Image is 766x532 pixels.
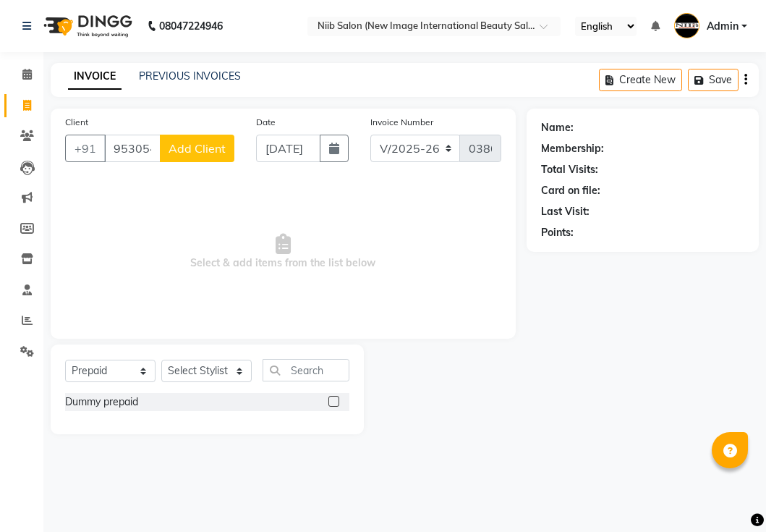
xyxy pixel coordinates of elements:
div: Card on file: [541,183,600,198]
span: Admin [707,19,739,34]
a: PREVIOUS INVOICES [139,69,241,83]
span: Select & add items from the list below [65,180,501,324]
div: Total Visits: [541,162,598,177]
img: Admin [674,13,699,38]
label: Date [256,116,276,129]
b: 08047224946 [159,6,223,46]
div: Dummy prepaid [65,394,138,410]
a: INVOICE [68,64,122,90]
label: Client [65,116,88,129]
div: Points: [541,225,574,240]
label: Invoice Number [370,116,433,129]
div: Membership: [541,141,604,156]
button: +91 [65,135,106,162]
iframe: chat widget [705,474,752,518]
button: Create New [599,69,682,91]
input: Search by Name/Mobile/Email/Code [104,135,161,162]
img: logo [37,6,136,46]
button: Save [688,69,739,91]
button: Add Client [160,135,234,162]
div: Name: [541,120,574,135]
span: Add Client [169,141,226,156]
input: Search [263,359,349,381]
div: Last Visit: [541,204,590,219]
